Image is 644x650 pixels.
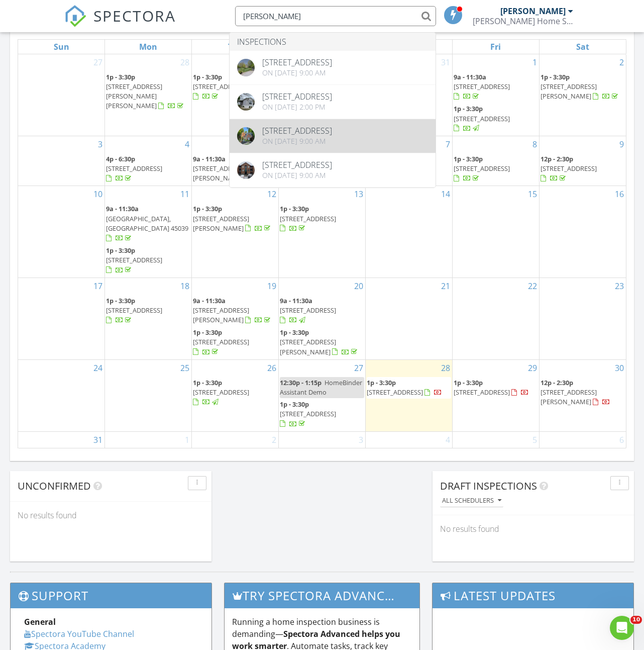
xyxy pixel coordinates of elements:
a: 1p - 3:30p [STREET_ADDRESS] [454,104,510,132]
div: [STREET_ADDRESS] [262,58,332,66]
td: Go to August 13, 2025 [279,186,366,277]
a: 1p - 3:30p [STREET_ADDRESS] [193,328,249,356]
td: Go to August 21, 2025 [365,277,452,359]
a: Go to August 22, 2025 [526,278,539,294]
img: cover.jpg [237,93,255,111]
div: On [DATE] 2:00 pm [262,103,332,111]
a: 9a - 11:30a [STREET_ADDRESS] [280,295,364,327]
a: 1p - 3:30p [STREET_ADDRESS] [367,378,442,397]
span: [STREET_ADDRESS][PERSON_NAME] [193,214,249,233]
a: Go to August 14, 2025 [439,186,452,202]
td: Go to August 10, 2025 [18,186,105,277]
td: Go to August 27, 2025 [279,359,366,431]
a: 1p - 3:30p [STREET_ADDRESS] [193,378,249,406]
a: 1p - 3:30p [STREET_ADDRESS][PERSON_NAME] [541,71,625,103]
div: On [DATE] 9:00 am [262,137,332,145]
span: 12:30p - 1:15p [280,378,321,387]
td: Go to August 11, 2025 [105,186,192,277]
a: 1p - 3:30p [STREET_ADDRESS] [280,399,364,430]
a: 12p - 2:30p [STREET_ADDRESS] [541,153,625,185]
a: 9a - 11:30a [STREET_ADDRESS] [454,72,510,101]
a: Go to July 27, 2025 [91,54,104,70]
a: 1p - 3:30p [STREET_ADDRESS] [193,377,277,409]
a: 9a - 11:30a [STREET_ADDRESS] [280,296,336,324]
a: Go to August 12, 2025 [265,186,278,202]
h3: Latest Updates [433,583,633,608]
a: Go to September 6, 2025 [617,432,626,448]
span: [STREET_ADDRESS][PERSON_NAME] [541,82,597,101]
a: Go to August 29, 2025 [526,360,539,376]
iframe: Intercom live chat [610,616,634,640]
span: SPECTORA [93,5,176,26]
a: 1p - 3:30p [STREET_ADDRESS] [454,153,538,185]
a: Monday [137,40,159,54]
span: [STREET_ADDRESS][PERSON_NAME] [280,337,336,356]
a: 1p - 3:30p [STREET_ADDRESS] [193,72,249,101]
a: Go to August 2, 2025 [617,54,626,70]
span: [GEOGRAPHIC_DATA], [GEOGRAPHIC_DATA] 45039 [106,214,188,233]
h3: Support [11,583,211,608]
td: Go to August 30, 2025 [539,359,626,431]
span: [STREET_ADDRESS] [106,306,162,315]
a: 1p - 3:30p [STREET_ADDRESS] [106,246,162,274]
a: 1p - 3:30p [STREET_ADDRESS] [454,378,529,397]
a: Go to August 1, 2025 [530,54,539,70]
a: 9a - 11:30a [GEOGRAPHIC_DATA], [GEOGRAPHIC_DATA] 45039 [106,204,188,242]
a: Friday [488,40,503,54]
a: Go to August 24, 2025 [91,360,104,376]
span: [STREET_ADDRESS][PERSON_NAME] [541,388,597,406]
td: Go to August 16, 2025 [539,186,626,277]
td: Go to August 20, 2025 [279,277,366,359]
a: 1p - 3:30p [STREET_ADDRESS] [280,400,336,428]
span: [STREET_ADDRESS] [454,114,510,123]
span: 1p - 3:30p [193,204,222,213]
span: Draft Inspections [440,479,537,493]
div: Ballinger Home Services, LLC [473,16,573,26]
a: Go to August 17, 2025 [91,278,104,294]
a: Go to August 28, 2025 [439,360,452,376]
a: SPECTORA [64,14,176,35]
a: Go to August 3, 2025 [96,136,104,152]
img: cover.jpg [237,127,255,145]
span: 1p - 3:30p [193,378,222,387]
span: [STREET_ADDRESS] [106,255,162,264]
span: [STREET_ADDRESS] [193,82,249,91]
a: 12p - 2:30p [STREET_ADDRESS][PERSON_NAME] [541,377,625,409]
a: Go to August 27, 2025 [352,360,365,376]
span: 1p - 3:30p [454,378,483,387]
a: Go to August 7, 2025 [444,136,452,152]
a: 9a - 11:30a [STREET_ADDRESS][PERSON_NAME] [193,154,272,182]
span: [STREET_ADDRESS] [280,214,336,223]
div: All schedulers [442,497,501,504]
td: Go to August 24, 2025 [18,359,105,431]
span: [STREET_ADDRESS] [106,164,162,173]
td: Go to August 12, 2025 [192,186,279,277]
span: Unconfirmed [18,479,91,493]
img: cover.jpg [237,161,255,179]
span: [STREET_ADDRESS] [280,409,336,418]
td: Go to August 5, 2025 [192,136,279,186]
a: Go to August 16, 2025 [613,186,626,202]
span: 9a - 11:30a [193,154,226,163]
a: Go to August 11, 2025 [178,186,191,202]
input: Search everything... [235,6,436,26]
td: Go to July 29, 2025 [192,54,279,136]
a: Tuesday [226,40,245,54]
a: Go to August 18, 2025 [178,278,191,294]
a: Go to September 5, 2025 [530,432,539,448]
a: 9a - 11:30a [GEOGRAPHIC_DATA], [GEOGRAPHIC_DATA] 45039 [106,203,190,244]
div: [STREET_ADDRESS] [262,161,332,169]
span: 9a - 11:30a [193,296,226,305]
a: Go to August 25, 2025 [178,360,191,376]
a: Go to August 4, 2025 [183,136,191,152]
span: [STREET_ADDRESS][PERSON_NAME] [193,164,249,182]
td: Go to September 1, 2025 [105,431,192,503]
a: Go to August 9, 2025 [617,136,626,152]
span: 1p - 3:30p [280,400,309,409]
strong: General [24,616,56,627]
a: Go to August 31, 2025 [91,432,104,448]
span: 1p - 3:30p [106,246,135,255]
a: 1p - 3:30p [STREET_ADDRESS] [454,103,538,135]
span: 1p - 3:30p [106,296,135,305]
a: 9a - 11:30a [STREET_ADDRESS][PERSON_NAME] [193,296,272,324]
